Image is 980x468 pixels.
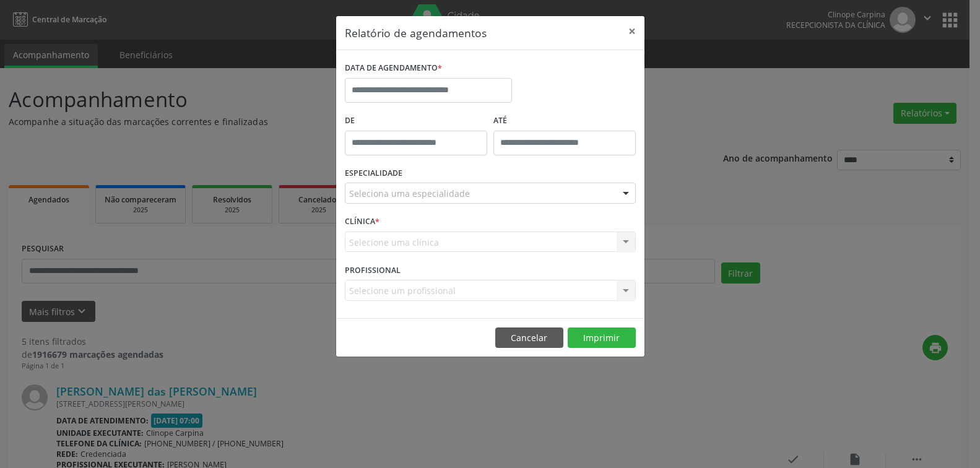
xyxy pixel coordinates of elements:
button: Cancelar [495,327,563,349]
label: PROFISSIONAL [345,261,401,280]
label: ATÉ [493,111,636,131]
label: DATA DE AGENDAMENTO [345,59,442,78]
h5: Relatório de agendamentos [345,25,487,41]
button: Close [620,16,644,46]
label: CLÍNICA [345,212,379,232]
label: De [345,111,487,131]
button: Imprimir [568,327,636,349]
span: Seleciona uma especialidade [349,187,470,200]
label: ESPECIALIDADE [345,164,402,183]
